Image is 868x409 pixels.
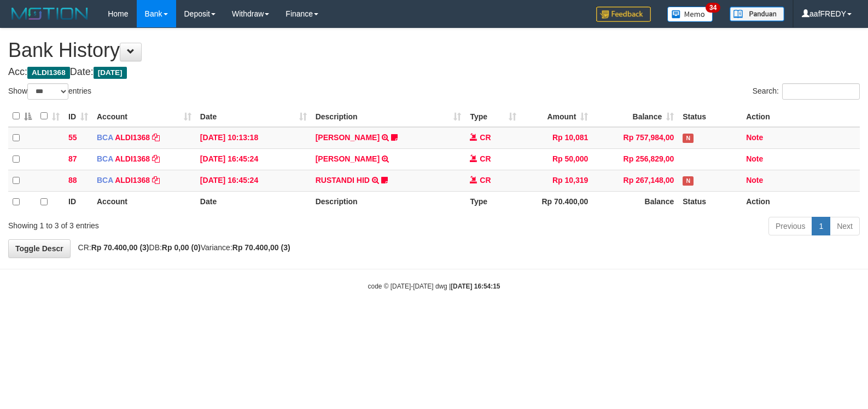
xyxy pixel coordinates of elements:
a: Note [746,133,763,142]
th: Type: activate to sort column ascending [465,106,521,127]
a: ALDI1368 [115,133,150,142]
th: ID [64,191,92,212]
img: Feedback.jpg [596,7,651,22]
span: BCA [97,154,113,163]
td: Rp 267,148,00 [592,170,678,191]
td: Rp 757,984,00 [592,127,678,149]
h4: Acc: Date: [8,67,860,78]
a: Next [830,217,860,235]
h1: Bank History [8,39,860,61]
td: Rp 10,081 [521,127,592,149]
th: : activate to sort column ascending [36,106,64,127]
th: ID: activate to sort column ascending [64,106,92,127]
th: Date: activate to sort column ascending [196,106,311,127]
a: Note [746,154,763,163]
a: ALDI1368 [115,154,150,163]
span: CR [480,133,491,142]
a: [PERSON_NAME] [316,133,380,142]
span: CR [480,154,491,163]
th: Description [311,191,466,212]
label: Search: [753,83,860,100]
span: BCA [97,133,113,142]
td: [DATE] 10:13:18 [196,127,311,149]
input: Search: [782,83,860,100]
a: 1 [812,217,830,235]
th: Balance: activate to sort column ascending [592,106,678,127]
td: Rp 256,829,00 [592,148,678,170]
strong: Rp 70.400,00 (3) [232,243,290,252]
img: MOTION_logo.png [8,5,91,22]
div: Showing 1 to 3 of 3 entries [8,216,353,231]
td: [DATE] 16:45:24 [196,148,311,170]
span: Has Note [683,134,694,143]
a: Copy ALDI1368 to clipboard [152,176,160,185]
th: Type [465,191,521,212]
a: Previous [768,217,812,235]
a: Note [746,176,763,185]
th: Amount: activate to sort column ascending [521,106,592,127]
th: Balance [592,191,678,212]
a: ALDI1368 [115,176,150,185]
a: Copy ALDI1368 to clipboard [152,154,160,163]
span: Has Note [683,176,694,186]
a: RUSTANDI HID [316,176,370,185]
th: Action [742,191,860,212]
td: Rp 50,000 [521,148,592,170]
span: BCA [97,176,113,185]
th: Account [92,191,196,212]
span: CR [480,176,491,185]
span: 87 [68,154,77,163]
th: : activate to sort column descending [8,106,36,127]
small: code © [DATE]-[DATE] dwg | [368,283,500,290]
img: Button%20Memo.svg [667,7,713,22]
td: Rp 10,319 [521,170,592,191]
span: 55 [68,133,77,142]
span: 88 [68,176,77,185]
th: Status [678,191,742,212]
strong: [DATE] 16:54:15 [451,283,500,290]
a: Toggle Descr [8,239,71,258]
th: Date [196,191,311,212]
a: Copy ALDI1368 to clipboard [152,133,160,142]
select: Showentries [27,83,68,100]
span: 34 [706,3,720,13]
strong: Rp 70.400,00 (3) [91,243,149,252]
span: ALDI1368 [27,67,70,79]
span: CR: DB: Variance: [73,243,290,252]
th: Description: activate to sort column ascending [311,106,466,127]
img: panduan.png [730,7,784,21]
td: [DATE] 16:45:24 [196,170,311,191]
label: Show entries [8,83,91,100]
th: Rp 70.400,00 [521,191,592,212]
strong: Rp 0,00 (0) [162,243,201,252]
span: [DATE] [94,67,127,79]
th: Status [678,106,742,127]
a: [PERSON_NAME] [316,154,380,163]
th: Action [742,106,860,127]
th: Account: activate to sort column ascending [92,106,196,127]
